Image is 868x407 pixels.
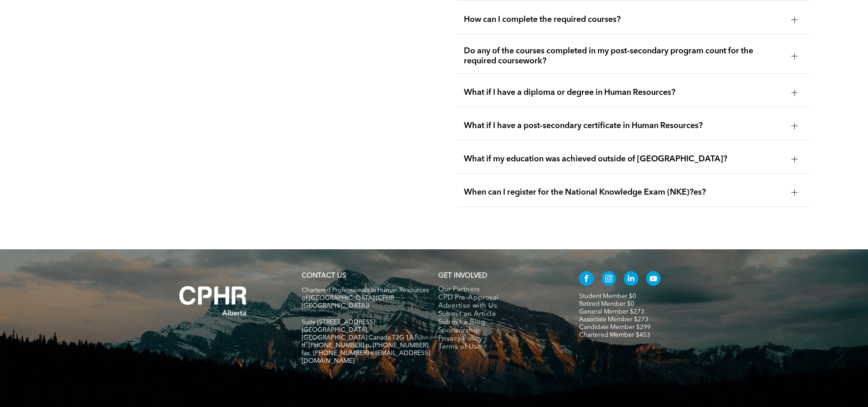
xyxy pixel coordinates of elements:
[464,154,784,164] span: What if my education was achieved outside of [GEOGRAPHIC_DATA]?
[438,302,560,310] a: Advertise with Us
[464,121,784,131] span: What if I have a post-secondary certificate in Human Resources?
[302,327,417,341] span: [GEOGRAPHIC_DATA], [GEOGRAPHIC_DATA] Canada T2G 1A1
[438,335,560,343] a: Privacy Policy
[579,332,650,338] a: Chartered Member $453
[579,301,634,307] a: Retired Member $0
[438,343,560,351] a: Terms of Use
[438,286,560,294] a: Our Partners
[438,294,560,302] a: CPD Pre-Approval
[464,88,784,98] span: What if I have a diploma or degree in Human Resources?
[302,319,375,325] span: Suite [STREET_ADDRESS]
[579,293,636,299] a: Student Member $0
[646,271,661,288] a: youtube
[464,15,784,25] span: How can I complete the required courses?
[601,271,616,288] a: instagram
[464,46,784,66] span: Do any of the courses completed in my post-secondary program count for the required coursework?
[579,271,594,288] a: facebook
[579,316,648,323] a: Associate Member $273
[302,273,346,279] a: CONTACT US
[302,342,428,349] span: tf. [PHONE_NUMBER] p. [PHONE_NUMBER]
[464,187,784,197] span: When can I register for the National Knowledge Exam (NKE)?es?
[302,350,430,364] span: fax. [PHONE_NUMBER] e:[EMAIL_ADDRESS][DOMAIN_NAME]
[438,310,560,319] a: Submit an Article
[624,271,638,288] a: linkedin
[438,319,560,327] a: Submit a Blog
[438,273,487,279] span: GET INVOLVED
[161,268,266,334] img: A white background with a few lines on it
[302,287,429,309] span: Chartered Professionals in Human Resources of [GEOGRAPHIC_DATA] (CPHR [GEOGRAPHIC_DATA])
[438,327,560,335] a: Sponsorship
[579,309,644,315] a: General Member $273
[579,324,651,330] a: Candidate Member $299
